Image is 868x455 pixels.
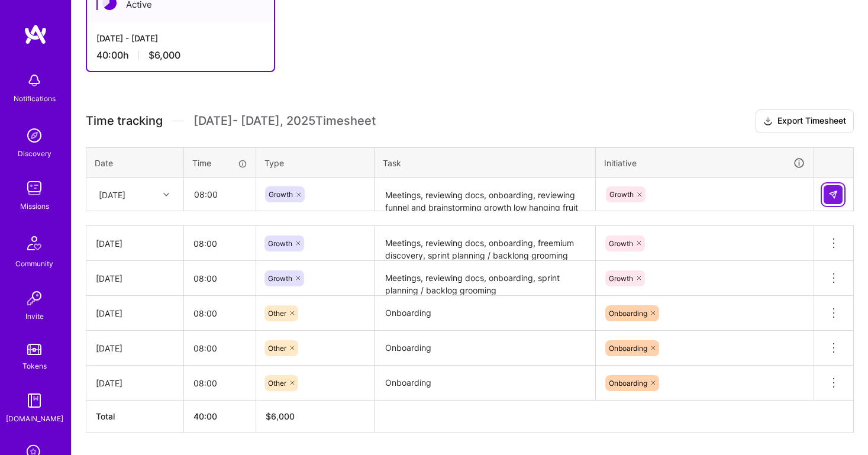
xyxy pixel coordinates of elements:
img: bell [22,69,46,92]
span: Onboarding [609,344,647,353]
img: Submit [828,190,838,199]
div: Time [192,157,247,169]
img: logo [24,24,47,45]
div: [DATE] [96,272,174,285]
div: Invite [25,310,44,322]
div: [DATE] [96,342,174,354]
div: [DOMAIN_NAME] [6,412,63,425]
span: Growth [269,190,293,199]
span: $ 6,000 [266,411,295,421]
input: HH:MM [184,263,256,294]
div: Missions [20,200,49,212]
span: Growth [609,190,634,199]
span: Onboarding [609,379,647,388]
div: null [824,185,844,204]
img: teamwork [22,176,46,200]
div: [DATE] [96,237,174,250]
div: [DATE] [96,307,174,320]
div: Notifications [14,92,56,105]
img: discovery [22,124,46,147]
input: HH:MM [184,367,256,399]
textarea: Meetings, reviewing docs, onboarding, reviewing funnel and brainstorming growth low hanging fruit... [376,179,594,211]
div: Discovery [18,147,51,160]
textarea: Onboarding [376,332,594,364]
img: tokens [27,344,41,355]
span: Growth [609,274,633,283]
th: Type [256,147,375,178]
div: [DATE] [99,188,125,201]
div: 40:00 h [96,49,264,62]
textarea: Onboarding [376,367,594,399]
button: Export Timesheet [756,109,854,133]
span: Other [268,379,286,388]
textarea: Meetings, reviewing docs, onboarding, freemium discovery, sprint planning / backlong grooming [376,227,594,260]
th: Date [86,147,184,178]
input: HH:MM [185,179,255,210]
span: Time tracking [86,114,163,128]
span: $6,000 [149,49,180,62]
div: [DATE] [96,377,174,389]
img: Invite [22,286,46,310]
textarea: Onboarding [376,297,594,330]
th: Total [86,401,184,433]
span: Onboarding [609,309,647,318]
div: Tokens [22,360,47,372]
th: 40:00 [184,401,256,433]
i: icon Download [763,115,773,128]
i: icon Chevron [163,192,169,198]
div: Community [15,257,53,270]
span: Other [268,344,286,353]
span: Growth [268,239,292,248]
img: Community [20,229,49,257]
textarea: Meetings, reviewing docs, onboarding, sprint planning / backlog grooming [376,262,594,295]
input: HH:MM [184,333,256,364]
span: Other [268,309,286,318]
span: Growth [609,239,633,248]
input: HH:MM [184,298,256,329]
input: HH:MM [184,228,256,259]
span: Growth [268,274,292,283]
img: guide book [22,389,46,412]
div: Initiative [604,156,805,170]
th: Task [375,147,596,178]
span: [DATE] - [DATE] , 2025 Timesheet [193,114,376,128]
div: [DATE] - [DATE] [96,32,264,44]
